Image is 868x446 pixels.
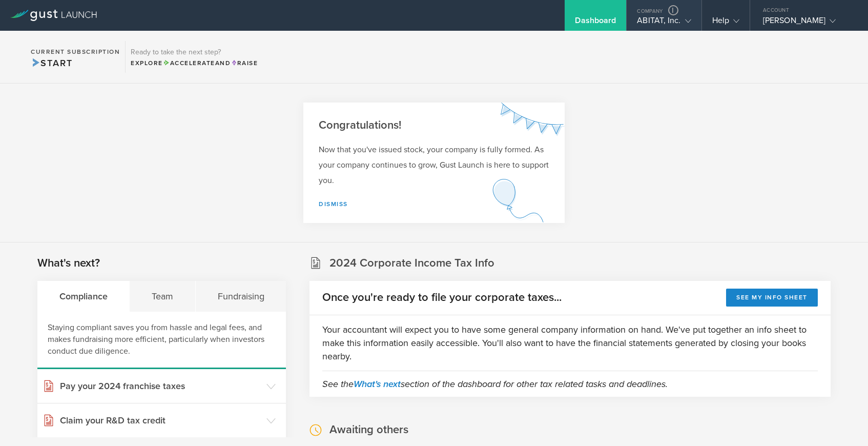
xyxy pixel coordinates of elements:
[196,281,286,312] div: Fundraising
[637,15,691,31] div: ABITAT, Inc.
[31,57,72,69] span: Start
[37,256,100,271] h2: What's next?
[329,422,408,437] h2: Awaiting others
[322,378,668,390] em: See the section of the dashboard for other tax related tasks and deadlines.
[726,289,818,307] button: See my info sheet
[163,59,231,67] span: and
[319,118,549,133] h2: Congratulations!
[231,59,258,67] span: Raise
[712,15,739,31] div: Help
[60,414,261,427] h3: Claim your R&D tax credit
[354,378,401,390] a: What's next
[319,200,348,208] a: Dismiss
[329,256,494,271] h2: 2024 Corporate Income Tax Info
[125,41,263,73] div: Ready to take the next step?ExploreAccelerateandRaise
[763,15,850,31] div: [PERSON_NAME]
[319,142,549,188] p: Now that you've issued stock, your company is fully formed. As your company continues to grow, Gu...
[131,58,258,68] div: Explore
[131,49,258,56] h3: Ready to take the next step?
[130,281,195,312] div: Team
[37,281,130,312] div: Compliance
[163,59,215,67] span: Accelerate
[322,290,562,305] h2: Once you're ready to file your corporate taxes...
[31,49,120,55] h2: Current Subscription
[60,379,261,393] h3: Pay your 2024 franchise taxes
[37,312,286,369] div: Staying compliant saves you from hassle and legal fees, and makes fundraising more efficient, par...
[322,323,818,363] p: Your accountant will expect you to have some general company information on hand. We've put toget...
[575,15,616,31] div: Dashboard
